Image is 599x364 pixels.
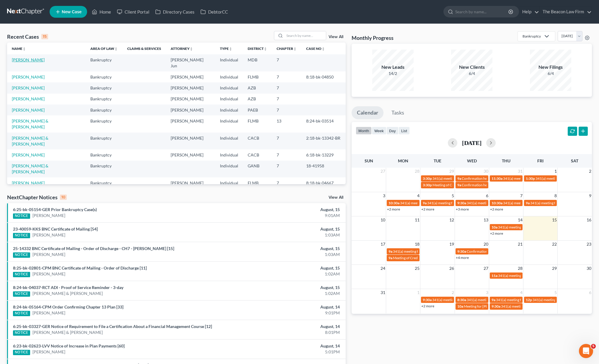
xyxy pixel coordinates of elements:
a: 8:24-bk-05164-CPM Order Confirming Chapter 13 Plan [33] [13,304,123,309]
a: Client Portal [114,6,152,17]
span: 9a [389,256,392,260]
div: NOTICE [13,291,30,297]
div: 5:01PM [235,349,340,355]
span: Confirmation hearing for [PERSON_NAME] & [PERSON_NAME] [462,183,560,187]
span: 341(a) meeting for [PERSON_NAME] [533,298,590,302]
span: 341(a) meeting for [PERSON_NAME] [467,201,524,205]
a: Directory Cases [152,6,198,17]
td: Individual [215,105,243,115]
td: 2:18-bk-13342-BR [301,133,346,149]
div: August, 15 [235,246,340,252]
span: 22 [551,241,557,248]
td: 7 [272,54,301,71]
div: August, 15 [235,285,340,290]
span: 10a [457,304,463,308]
a: [PERSON_NAME] & [PERSON_NAME] [32,329,103,335]
td: 8:24-bk-03514 [301,115,346,132]
td: CACB [243,149,272,160]
td: Bankruptcy [86,177,123,188]
td: Individual [215,149,243,160]
span: 7 [520,192,523,199]
a: +2 more [421,304,434,308]
a: [PERSON_NAME] [32,271,65,277]
a: [PERSON_NAME] & [PERSON_NAME] [12,118,48,129]
a: [PERSON_NAME] [32,213,65,218]
a: Typeunfold_more [220,46,232,51]
i: unfold_more [264,47,267,51]
div: 1:03AM [235,232,340,238]
button: list [399,127,410,135]
td: Individual [215,94,243,105]
span: 13 [483,216,489,223]
td: [PERSON_NAME] [166,105,215,115]
span: 10a [492,225,497,229]
span: Sat [571,158,578,163]
span: 29 [551,265,557,272]
h2: [DATE] [462,140,482,146]
span: 26 [449,265,455,272]
span: 11 [414,216,420,223]
div: 6/4 [451,71,492,76]
th: Claims & Services [123,43,166,54]
span: 3 [382,192,386,199]
span: 4 [520,289,523,296]
td: 7 [272,71,301,82]
td: FLMB [243,115,272,132]
div: New Filings [530,64,571,71]
span: 6 [485,192,489,199]
a: [PERSON_NAME] & [PERSON_NAME] [12,163,48,174]
div: NOTICE [13,330,30,336]
td: GANB [243,161,272,177]
a: View All [329,35,343,39]
button: week [372,127,386,135]
span: 14 [517,216,523,223]
span: 9a [526,201,530,205]
a: [PERSON_NAME] [12,57,45,62]
td: 6:18-bk-13229 [301,149,346,160]
td: Bankruptcy [86,161,123,177]
a: 6:25-bk-05154-GER Prior Bankruptcy Case(s) [13,207,97,212]
span: 341(a) meeting for [PERSON_NAME] [530,201,587,205]
span: 19 [449,241,455,248]
a: [PERSON_NAME] & [PERSON_NAME] [12,136,48,146]
span: 20 [483,241,489,248]
td: 7 [272,149,301,160]
i: unfold_more [321,47,325,51]
i: unfold_more [293,47,297,51]
a: [PERSON_NAME] [12,96,45,101]
span: Confirmation hearing for [PERSON_NAME] & [PERSON_NAME] [462,176,560,181]
span: 1 [417,289,420,296]
button: month [356,127,372,135]
span: 6 [588,289,592,296]
span: 17 [380,241,386,248]
span: 10:30a [389,201,399,205]
span: 12 [449,216,455,223]
i: unfold_more [190,47,193,51]
div: Bankruptcy [523,34,541,39]
td: Bankruptcy [86,82,123,93]
a: [PERSON_NAME] [12,152,45,157]
td: AZB [243,82,272,93]
div: 1:02AM [235,290,340,296]
span: 9a [492,298,495,302]
td: [PERSON_NAME] [166,82,215,93]
a: Chapterunfold_more [277,46,297,51]
div: August, 14 [235,304,340,310]
td: PAEB [243,105,272,115]
span: 3:30p [423,183,432,187]
span: 3 [485,289,489,296]
a: Tasks [386,106,409,119]
td: Individual [215,115,243,132]
div: 1:02AM [235,271,340,277]
span: 28 [414,168,420,175]
span: Confirmation hearing for [PERSON_NAME] [467,249,534,254]
a: The Beacon Law Firm [540,6,592,17]
a: Help [519,6,539,17]
td: [PERSON_NAME] [166,71,215,82]
td: AZB [243,94,272,105]
span: 5 [554,289,557,296]
div: 15 [41,34,48,39]
span: 5 [591,344,596,349]
td: FLMB [243,71,272,82]
a: DebtorCC [198,6,231,17]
